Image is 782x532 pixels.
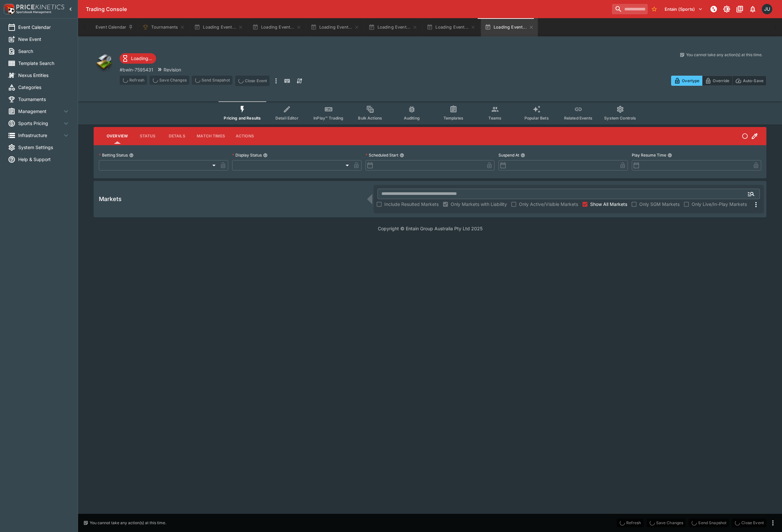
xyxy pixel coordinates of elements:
button: Status [133,128,162,144]
span: Show All Markets [590,201,627,208]
span: Only Live/In-Play Markets [692,201,747,208]
span: Nexus Entities [18,72,70,79]
button: Select Tenant [661,4,707,14]
button: Suspend At [521,153,525,158]
button: Loading Event... [364,18,421,36]
span: Related Events [564,116,592,120]
p: Revision [164,66,181,73]
span: Popular Bets [524,116,549,120]
button: Override [702,76,732,86]
button: Actions [230,128,259,144]
button: NOT Connected to PK [708,3,720,15]
p: Scheduled Start [365,152,398,158]
h5: Markets [99,195,122,203]
p: Play Resume Time [632,152,666,158]
img: Sportsbook Management [16,11,51,14]
button: Loading Event... [307,18,364,36]
button: Overtype [671,76,702,86]
button: Betting Status [129,153,134,158]
p: Loading... [131,55,152,62]
span: Only Active/Visible Markets [519,201,578,208]
button: Tournaments [139,18,189,36]
button: Display Status [263,153,268,158]
button: Loading Event... [481,18,538,36]
span: Bulk Actions [358,116,382,120]
button: Loading Event... [423,18,480,36]
span: System Controls [604,116,636,120]
div: Justin.Walsh [762,4,772,14]
span: Sports Pricing [18,120,62,127]
button: Loading Event... [248,18,305,36]
span: Categories [18,84,70,91]
p: Auto-Save [743,77,763,84]
button: more [272,76,280,86]
span: Search [18,48,70,55]
span: Templates [444,116,463,120]
span: Teams [488,116,501,120]
button: more [769,519,777,527]
span: Event Calendar [18,24,70,31]
button: Loading Event... [190,18,247,36]
span: System Settings [18,144,70,151]
p: Overtype [682,77,699,84]
img: PriceKinetics [16,5,64,9]
p: Betting Status [99,152,128,158]
p: You cannot take any action(s) at this time. [686,52,762,58]
button: Overview [101,128,133,144]
span: Only SGM Markets [639,201,680,208]
p: Override [713,77,729,84]
span: Only Markets with Liability [451,201,507,208]
button: Auto-Save [732,76,766,86]
p: Copy To Clipboard [120,66,153,73]
span: Template Search [18,60,70,67]
span: Management [18,108,62,115]
button: Documentation [734,3,746,15]
p: You cannot take any action(s) at this time. [90,520,166,526]
span: Tournaments [18,96,70,103]
span: Help & Support [18,156,70,163]
img: PriceKinetics Logo [2,3,15,16]
button: Event Calendar [92,18,137,36]
button: Play Resume Time [668,153,672,158]
p: Suspend At [498,152,519,158]
button: Open [745,188,757,200]
button: Match Times [192,128,230,144]
span: Auditing [404,116,420,120]
button: Justin.Walsh [760,2,774,16]
span: New Event [18,36,70,43]
div: Event type filters [219,101,641,124]
span: Detail Editor [275,116,298,120]
div: Start From [671,76,766,86]
span: Infrastructure [18,132,62,139]
p: Display Status [232,152,262,158]
div: Trading Console [86,6,609,13]
input: search [612,4,648,14]
svg: More [752,201,760,209]
button: No Bookmarks [649,4,659,14]
button: Notifications [747,3,759,15]
span: InPlay™ Trading [313,116,343,120]
img: other.png [94,52,114,73]
button: Details [162,128,192,144]
span: Include Resulted Markets [384,201,439,208]
p: Copyright © Entain Group Australia Pty Ltd 2025 [78,225,782,232]
button: Scheduled Start [400,153,404,158]
span: Pricing and Results [224,116,261,120]
button: Toggle light/dark mode [721,3,733,15]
